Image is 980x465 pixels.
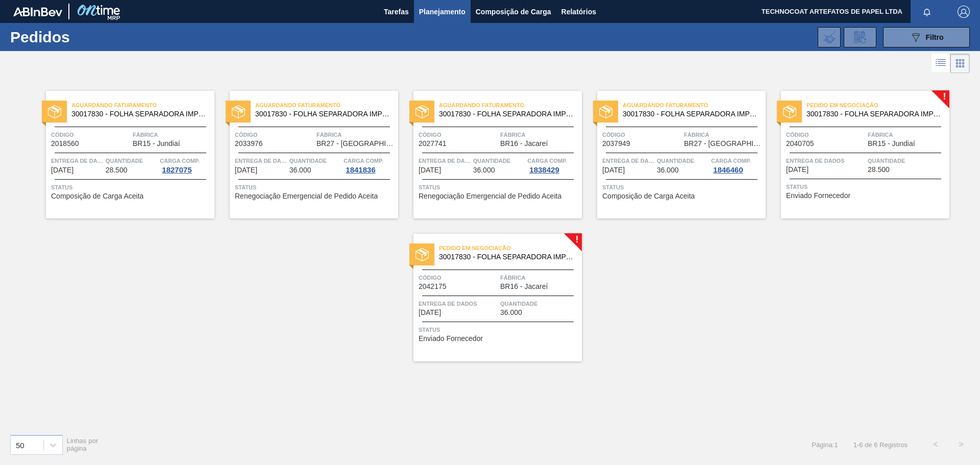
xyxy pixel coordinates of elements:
font: 36.000 [500,308,522,316]
font: Fábrica [684,132,709,138]
span: 2033976 [235,140,263,148]
span: Código [51,130,130,140]
span: Quantidade [657,156,709,166]
span: BR15 - Jundiaí [133,140,180,148]
font: < [933,440,938,449]
font: Fábrica [133,132,158,138]
font: Composição de Carga Aceita [51,192,143,200]
font: Planejamento [419,8,465,16]
span: Fábrica [684,130,763,140]
font: 36.000 [657,166,679,174]
span: Entrega de dados [602,156,654,166]
font: Quantidade [868,158,905,164]
img: status [783,105,796,118]
span: 2018560 [51,140,79,148]
button: Notificações [911,5,943,19]
span: 07/10/2025 [51,166,73,174]
font: Pedidos [10,29,70,45]
span: Renegociação Emergencial de Pedido Aceita [235,192,378,200]
a: statusAguardando Faturamento30017830 - FOLHA SEPARADORA IMPERMEÁVELCódigo2027741FábricaBR16 - Jac... [398,91,582,218]
font: 30017830 - FOLHA SEPARADORA IMPERMEÁVEL [255,110,421,118]
font: Código [51,132,74,138]
font: [DATE] [602,166,625,174]
span: 10/10/2025 [235,166,257,174]
span: 36.000 [473,166,495,174]
span: Entrega de dados [51,156,103,166]
div: Visão em Cartões [950,54,970,73]
span: Fábrica [868,130,947,140]
font: [DATE] [235,166,257,174]
span: Carga Comp. [711,156,751,166]
span: 19/11/2025 [419,309,441,316]
span: BR15 - Jundiaí [868,140,915,148]
span: Status [419,182,579,192]
font: Entrega de dados [419,158,477,164]
span: 2042175 [419,283,447,290]
span: BR27 - Nova Minas [684,140,763,148]
font: Aguardando Faturamento [71,102,157,108]
font: 28.500 [106,166,128,174]
font: 2037949 [602,139,630,148]
span: Fábrica [500,273,579,283]
font: Quantidade [106,158,143,164]
font: Renegociação Emergencial de Pedido Aceita [419,192,561,200]
font: Fábrica [316,132,342,138]
font: Renegociação Emergencial de Pedido Aceita [235,192,378,200]
font: 6 [874,441,877,449]
span: Carga Comp. [160,156,200,166]
font: 30017830 - FOLHA SEPARADORA IMPERMEÁVEL [71,110,237,118]
span: 2040705 [786,140,814,148]
font: 30017830 - FOLHA SEPARADORA IMPERMEÁVEL [623,110,789,118]
span: 2027741 [419,140,447,148]
span: 21/10/2025 [419,166,441,174]
font: [DATE] [51,166,73,174]
font: Registros [879,441,908,449]
font: 2027741 [419,139,447,148]
font: 30017830 - FOLHA SEPARADORA IMPERMEÁVEL [439,110,605,118]
font: 30017830 - FOLHA SEPARADORA IMPERMEÁVEL [806,110,972,118]
div: Solicitação de Revisão de Pedidos [844,27,876,47]
img: status [599,105,612,118]
font: Quantidade [473,158,510,164]
font: Linhas por página [67,437,99,452]
font: Entrega de dados [602,158,661,164]
font: de [865,441,872,449]
div: Importar Negociações dos Pedidos [818,27,841,47]
span: Status [235,182,396,192]
span: Código [602,130,681,140]
font: BR16 - Jacareí [500,282,548,290]
font: Quantidade [500,301,537,307]
span: 30017830 - FOLHA SEPARADORA IMPERMEÁVEL [255,110,390,118]
font: Código [786,132,809,138]
a: statusAguardando Faturamento30017830 - FOLHA SEPARADORA IMPERMEÁVELCódigo2033976FábricaBR27 - [GE... [214,91,398,218]
font: Entrega de dados [419,301,477,307]
span: 36.000 [289,166,311,174]
font: Quantidade [657,158,694,164]
font: Carga Comp. [711,158,751,164]
font: Entrega de dados [51,158,110,164]
span: 2037949 [602,140,630,148]
font: 28.500 [868,165,890,174]
span: Composição de Carga Aceita [51,192,143,200]
span: Status [51,182,212,192]
img: status [415,105,429,118]
font: Aguardando Faturamento [623,102,708,108]
span: Aguardando Faturamento [71,100,214,110]
font: 2040705 [786,139,814,148]
span: Pedido em Negociação [439,243,582,253]
font: BR15 - Jundiaí [868,139,915,148]
font: - [857,441,859,449]
font: Relatórios [561,8,596,16]
font: Quantidade [289,158,327,164]
span: Aguardando Faturamento [255,100,398,110]
span: Fábrica [500,130,579,140]
span: 36.000 [500,309,522,316]
span: Entrega de dados [235,156,287,166]
font: : [832,441,835,449]
font: [DATE] [419,166,441,174]
span: 28.500 [106,166,128,174]
font: Código [602,132,625,138]
img: status [232,105,245,118]
a: Carga Comp.1827075 [160,156,212,174]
